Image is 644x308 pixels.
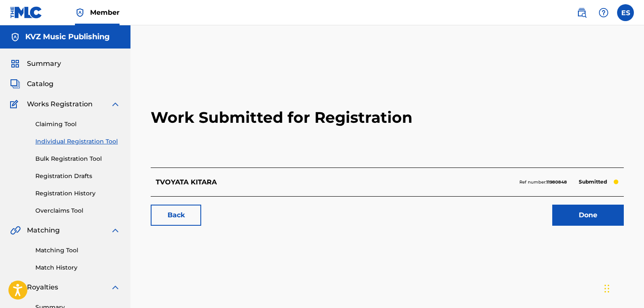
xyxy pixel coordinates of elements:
[604,276,609,301] div: Плъзни
[25,32,110,42] h5: KVZ Music Publishing
[602,267,644,308] iframe: Chat Widget
[575,176,611,188] p: Submitted
[573,4,590,21] a: Public Search
[620,192,644,260] iframe: Resource Center
[35,246,120,255] a: Matching Tool
[35,172,120,181] a: Registration Drafts
[617,4,634,21] div: User Menu
[35,189,120,198] a: Registration History
[156,177,217,187] p: TVOYATA KITARA
[10,79,20,89] img: Catalog
[151,205,201,226] a: Back
[35,206,120,215] a: Overclaims Tool
[10,225,21,235] img: Matching
[602,267,644,308] div: Джаджи за чат
[519,178,567,186] p: Ref number:
[35,120,120,129] a: Claiming Tool
[27,59,61,69] span: Summary
[110,225,120,235] img: expand
[110,99,120,109] img: expand
[90,8,120,17] span: Member
[10,282,20,292] img: Royalties
[10,6,43,19] img: MLC Logo
[110,282,120,292] img: expand
[10,99,21,109] img: Works Registration
[75,8,85,18] img: Top Rightsholder
[552,205,624,226] a: Done
[27,79,53,89] span: Catalog
[27,282,58,292] span: Royalties
[595,4,612,21] div: Help
[27,225,60,235] span: Matching
[35,263,120,272] a: Match History
[10,32,20,42] img: Accounts
[27,99,93,109] span: Works Registration
[151,68,624,168] h2: Work Submitted for Registration
[599,8,609,18] img: help
[35,154,120,163] a: Bulk Registration Tool
[35,137,120,146] a: Individual Registration Tool
[10,79,53,89] a: CatalogCatalog
[10,59,20,69] img: Summary
[10,59,61,69] a: SummarySummary
[546,179,567,185] strong: 11980848
[577,8,587,18] img: search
